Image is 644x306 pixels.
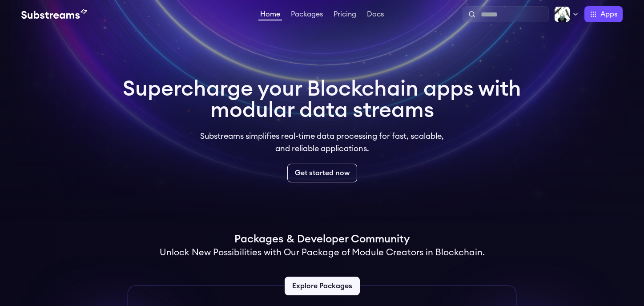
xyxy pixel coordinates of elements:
[123,78,521,121] h1: Supercharge your Blockchain apps with modular data streams
[332,11,358,20] a: Pricing
[554,6,570,22] img: Profile
[365,11,386,20] a: Docs
[160,246,485,259] h2: Unlock New Possibilities with Our Package of Module Creators in Blockchain.
[289,11,325,20] a: Packages
[194,130,450,155] p: Substreams simplifies real-time data processing for fast, scalable, and reliable applications.
[258,11,282,20] a: Home
[21,9,87,20] img: Substream's logo
[234,232,410,246] h1: Packages & Developer Community
[285,277,360,295] a: Explore Packages
[600,9,617,20] span: Apps
[287,164,357,182] a: Get started now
